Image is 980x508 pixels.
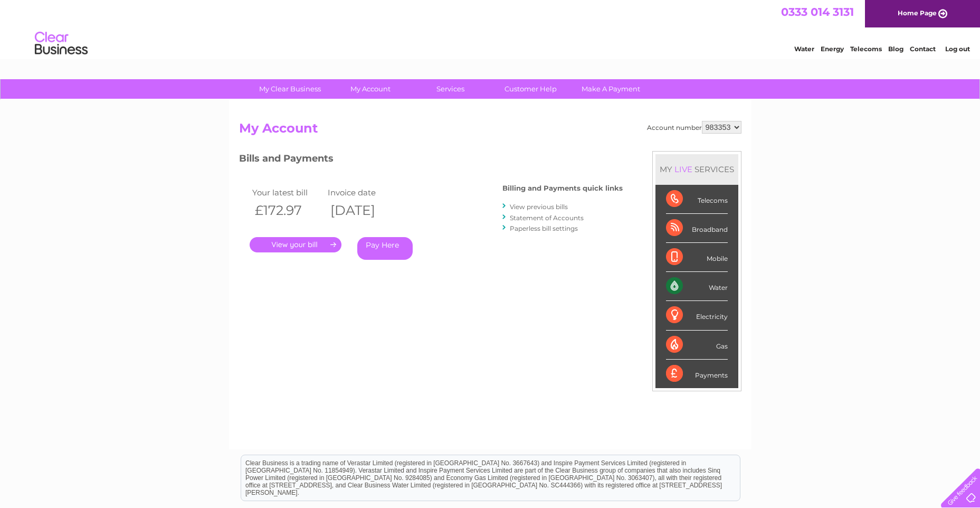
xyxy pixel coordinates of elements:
[510,203,568,211] a: View previous bills
[794,45,814,53] a: Water
[327,79,414,99] a: My Account
[246,79,334,99] a: My Clear Business
[945,45,970,53] a: Log out
[666,360,728,388] div: Payments
[325,185,401,200] td: Invoice date
[666,272,728,301] div: Water
[655,154,738,184] div: MY SERVICES
[647,121,741,134] div: Account number
[567,79,654,99] a: Make A Payment
[666,301,728,330] div: Electricity
[888,45,903,53] a: Blog
[239,121,741,141] h2: My Account
[510,224,578,232] a: Paperless bill settings
[241,6,740,51] div: Clear Business is a trading name of Verastar Limited (registered in [GEOGRAPHIC_DATA] No. 3667643...
[510,214,584,222] a: Statement of Accounts
[357,237,413,260] a: Pay Here
[250,200,326,221] th: £172.97
[666,185,728,214] div: Telecoms
[325,200,401,221] th: [DATE]
[34,27,88,60] img: logo.png
[250,185,326,200] td: Your latest bill
[666,331,728,360] div: Gas
[407,79,494,99] a: Services
[666,243,728,272] div: Mobile
[672,164,694,174] div: LIVE
[487,79,574,99] a: Customer Help
[239,151,623,170] h3: Bills and Payments
[821,45,844,53] a: Energy
[666,214,728,243] div: Broadband
[250,237,341,252] a: .
[910,45,936,53] a: Contact
[850,45,882,53] a: Telecoms
[781,5,854,18] a: 0333 014 3131
[502,184,623,192] h4: Billing and Payments quick links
